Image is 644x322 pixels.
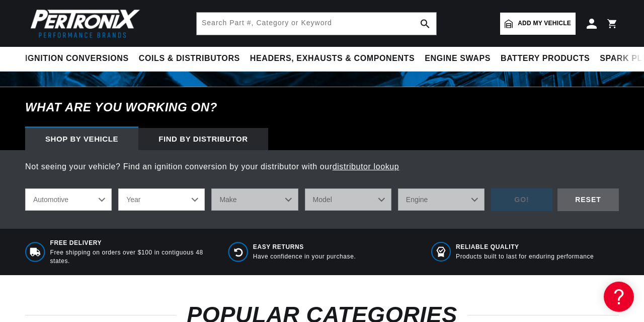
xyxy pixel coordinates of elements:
span: Free Delivery [50,239,213,247]
span: RELIABLE QUALITY [456,243,594,251]
select: Ride Type [25,188,112,211]
span: Ignition Conversions [25,53,129,64]
span: Engine Swaps [425,53,491,64]
summary: Engine Swaps [420,47,496,71]
span: Easy Returns [253,243,356,251]
summary: Ignition Conversions [25,47,134,71]
p: Not seeing your vehicle? Find an ignition conversion by your distributor with our [25,160,619,173]
input: Search Part #, Category or Keyword [197,13,436,35]
select: Make [211,188,298,211]
div: RESET [557,188,619,211]
summary: Headers, Exhausts & Components [245,47,420,71]
button: search button [414,13,436,35]
span: Headers, Exhausts & Components [250,53,415,64]
div: Shop by vehicle [25,128,138,150]
select: Year [118,188,205,211]
div: Find by Distributor [138,128,268,150]
summary: Battery Products [496,47,595,71]
summary: Coils & Distributors [134,47,245,71]
img: Pertronix [25,6,141,41]
a: Add my vehicle [500,13,576,35]
select: Model [305,188,391,211]
span: Coils & Distributors [139,53,240,64]
span: Add my vehicle [518,19,571,28]
span: Battery Products [501,53,590,64]
p: Products built to last for enduring performance [456,252,594,261]
p: Have confidence in your purchase. [253,252,356,261]
p: Free shipping on orders over $100 in contiguous 48 states. [50,248,213,266]
a: distributor lookup [333,162,399,171]
select: Engine [398,188,485,211]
